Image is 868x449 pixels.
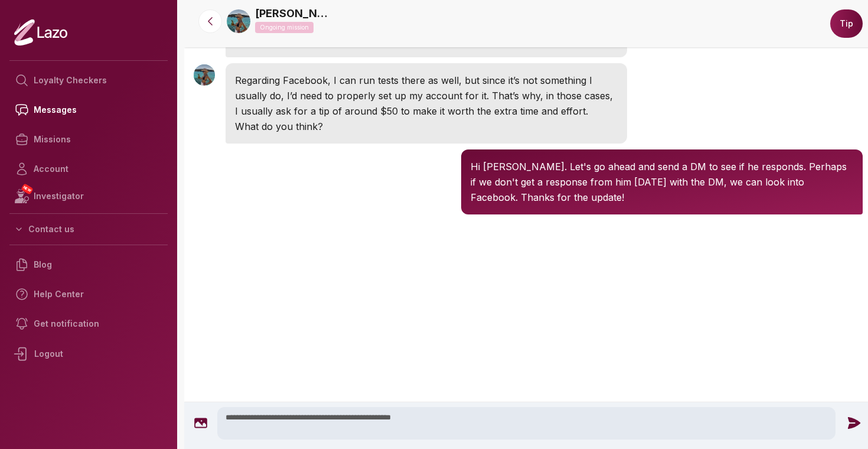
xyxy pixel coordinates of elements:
a: Account [9,154,168,184]
img: 9bfbf80e-688a-403c-a72d-9e4ea39ca253 [227,9,250,33]
a: Blog [9,250,168,279]
img: User avatar [194,64,215,86]
a: Help Center [9,279,168,309]
p: What do you think? [235,119,618,134]
p: Hi [PERSON_NAME]. Let's go ahead and send a DM to see if he responds. Perhaps if we don't get a r... [471,159,853,205]
a: [PERSON_NAME] [255,5,332,22]
a: NEWInvestigator [9,184,168,209]
span: NEW [21,183,34,195]
p: Ongoing mission [255,22,314,33]
div: Logout [9,339,168,369]
a: Loyalty Checkers [9,66,168,95]
p: Regarding Facebook, I can run tests there as well, but since it’s not something I usually do, I’d... [235,73,618,119]
a: Missions [9,125,168,154]
button: Contact us [9,219,168,240]
a: Messages [9,95,168,125]
a: Get notification [9,309,168,339]
button: Tip [830,9,863,38]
